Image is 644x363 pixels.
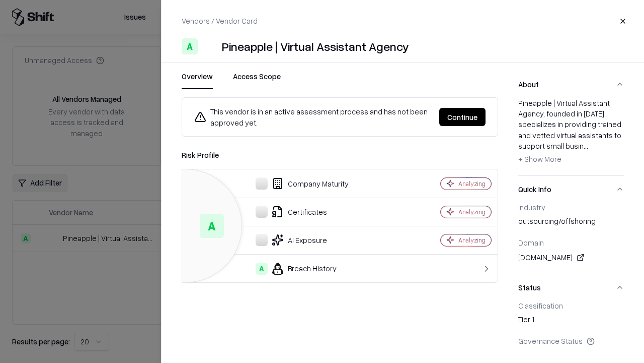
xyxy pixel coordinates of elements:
div: Tier 1 [518,314,624,328]
div: Pineapple | Virtual Assistant Agency [222,38,409,54]
div: [DOMAIN_NAME] [518,252,624,264]
button: Continue [439,108,486,126]
div: Governance Status [518,336,624,345]
button: Access Scope [233,71,281,89]
button: Overview [182,71,213,89]
div: About [518,98,624,175]
div: Analyzing [458,208,486,216]
button: Status [518,274,624,301]
div: Domain [518,238,624,247]
div: Pineapple | Virtual Assistant Agency, founded in [DATE], specializes in providing trained and vet... [518,98,624,167]
div: Analyzing [458,179,486,188]
div: Classification [518,301,624,310]
div: Analyzing [458,236,486,245]
div: Industry [518,203,624,212]
button: Quick Info [518,176,624,203]
div: Risk Profile [182,149,498,161]
div: Company Maturity [190,177,406,190]
button: + Show More [518,151,561,167]
div: A [256,263,268,275]
div: Certificates [190,206,406,218]
p: Vendors / Vendor Card [182,16,258,26]
span: + Show More [518,154,561,163]
button: About [518,71,624,98]
div: This vendor is in an active assessment process and has not been approved yet. [194,106,431,128]
span: ... [584,141,588,150]
div: outsourcing/offshoring [518,216,624,230]
div: Breach History [190,263,406,275]
div: AI Exposure [190,234,406,246]
div: A [182,38,198,54]
img: Pineapple | Virtual Assistant Agency [202,38,218,54]
div: Quick Info [518,203,624,274]
div: A [200,214,224,238]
